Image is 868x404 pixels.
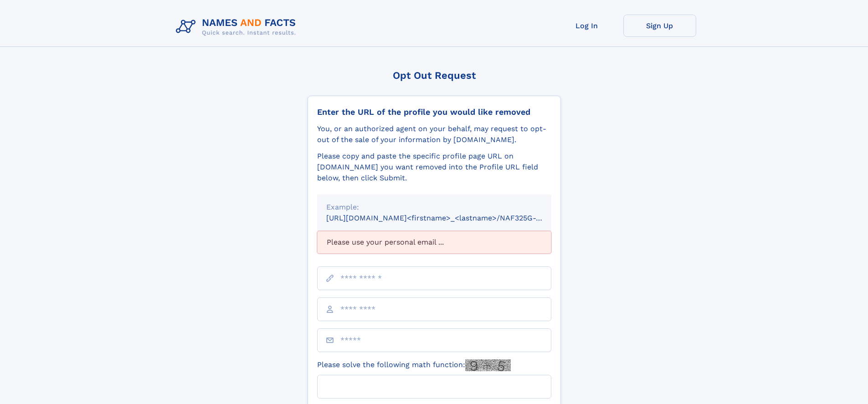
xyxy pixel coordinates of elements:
div: You, or an authorized agent on your behalf, may request to opt-out of the sale of your informatio... [317,123,551,145]
img: Logo Names and Facts [172,15,303,39]
label: Please solve the following math function: [317,359,511,371]
small: [URL][DOMAIN_NAME]<firstname>_<lastname>/NAF325G-xxxxxxxx [326,214,569,222]
div: Please copy and paste the specific profile page URL on [DOMAIN_NAME] you want removed into the Pr... [317,151,551,184]
a: Sign Up [623,15,696,37]
div: Example: [326,202,542,213]
div: Please use your personal email ... [317,231,551,254]
div: Enter the URL of the profile you would like removed [317,107,551,117]
a: Log In [550,15,623,37]
div: Opt Out Request [308,70,561,81]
